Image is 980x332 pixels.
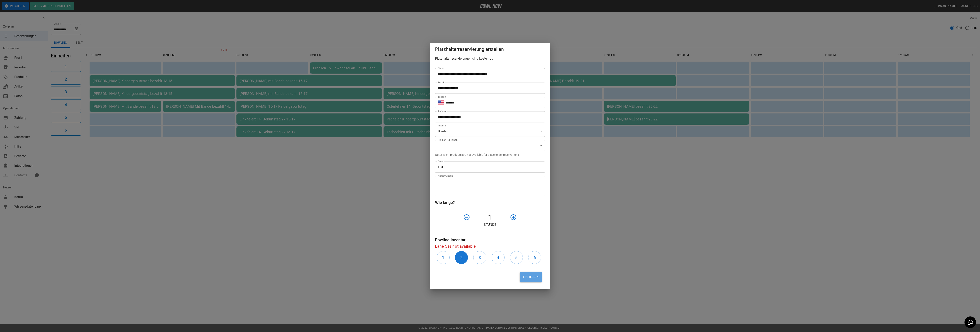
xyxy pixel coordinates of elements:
button: 4 [492,251,505,264]
button: 3 [473,251,486,264]
p: Note: Event products are not available for placeholder reservations [435,153,545,157]
h6: 4 [497,254,499,261]
button: Erstellen [520,272,542,282]
button: 5 [510,251,523,264]
label: Anfang [438,109,446,113]
h6: Lane 5 is not available [435,243,545,249]
div: ​ [435,140,545,151]
h6: 1 [442,254,444,261]
h6: Wie lange? [435,199,545,206]
button: 2 [455,251,468,264]
button: 1 [437,251,450,264]
h6: 6 [534,254,536,261]
h6: 3 [479,254,481,261]
h6: Bowling Inventar [435,237,545,243]
h6: 2 [460,254,463,261]
label: Telefon [438,95,446,99]
div: Bowling [435,126,545,137]
h4: 1 [472,213,508,222]
h6: Platzhalterreservierungen sind kostenlos [435,56,545,61]
h6: 5 [515,254,517,261]
button: Select country [438,100,444,105]
button: 6 [528,251,541,264]
h5: Platzhalterreservierung erstellen [435,46,545,52]
p: € [438,165,440,169]
input: Choose date, selected date is Oct 25, 2025 [435,111,542,122]
p: Stunde [435,222,545,227]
